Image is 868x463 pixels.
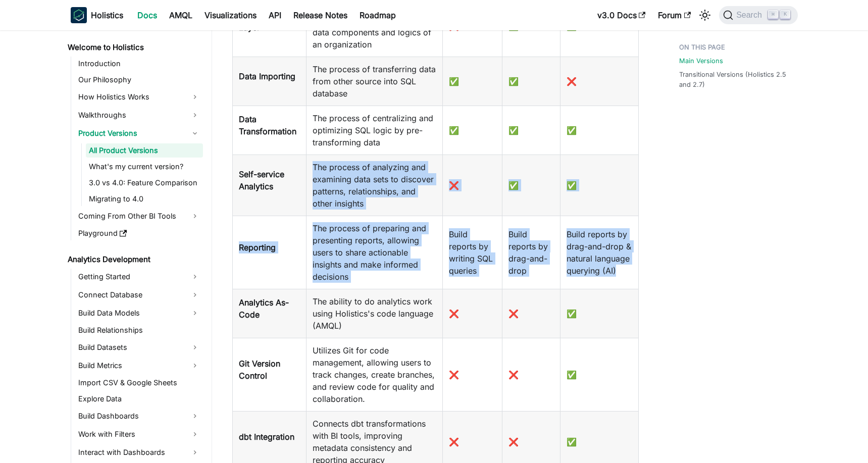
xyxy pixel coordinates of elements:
a: Build Datasets [75,339,203,355]
td: The process of centralizing and optimizing SQL logic by pre-transforming data [306,106,442,155]
a: Release Notes [287,7,353,23]
td: Utilizes Git for code management, allowing users to track changes, create branches, and review co... [306,338,442,411]
td: ❌ [502,338,560,411]
a: HolisticsHolistics [71,7,123,23]
a: Work with Filters [75,426,203,442]
strong: Git Version Control [239,358,280,381]
strong: Self-service Analytics [239,169,284,191]
td: Build reports by drag-and-drop [502,216,560,289]
a: Build Data Models [75,305,203,321]
a: Transitional Versions (Holistics 2.5 and 2.7) [679,70,792,89]
a: Walkthroughs [75,107,203,123]
a: Coming From Other BI Tools [75,208,203,224]
a: AMQL [163,7,198,23]
a: All Product Versions [86,143,203,158]
td: ✅ [502,155,560,216]
strong: Data Transformation [239,114,296,136]
kbd: K [780,10,790,19]
a: Visualizations [198,7,263,23]
a: 3.0 vs 4.0: Feature Comparison [86,176,203,190]
strong: Analytics As-Code [239,297,289,320]
a: How Holistics Works [75,89,203,105]
a: Main Versions [679,56,723,66]
a: Getting Started [75,269,203,285]
a: Forum [652,7,697,23]
strong: Reporting [239,242,276,252]
a: Docs [131,7,163,23]
a: v3.0 Docs [591,7,652,23]
a: Migrating to 4.0 [86,192,203,206]
a: Product Versions [75,125,203,141]
strong: dbt Integration [239,432,294,442]
a: API [263,7,287,23]
strong: Data Importing [239,71,295,81]
a: Playground [75,226,203,240]
td: The process of analyzing and examining data sets to discover patterns, relationships, and other i... [306,155,442,216]
td: ❌ [443,338,502,411]
a: What's my current version? [86,160,203,174]
td: The process of transferring data from other source into SQL database [306,57,442,106]
a: Import CSV & Google Sheets [75,376,203,390]
td: ✅ [560,289,638,338]
td: ✅ [502,106,560,155]
td: The process of preparing and presenting reports, allowing users to share actionable insights and ... [306,216,442,289]
td: ✅ [502,57,560,106]
td: Build reports by drag-and-drop & natural language querying (AI) [560,216,638,289]
img: Holistics [71,7,87,23]
b: Holistics [91,9,123,21]
td: ❌ [560,57,638,106]
a: Build Relationships [75,323,203,337]
td: ✅ [443,57,502,106]
a: Roadmap [353,7,402,23]
a: Introduction [75,57,203,71]
td: ❌ [502,289,560,338]
a: Analytics Development [65,252,203,267]
a: Build Metrics [75,357,203,374]
a: Connect Database [75,287,203,303]
td: The ability to do analytics work using Holistics's code language (AMQL) [306,289,442,338]
td: ✅ [560,338,638,411]
td: ❌ [443,289,502,338]
a: Build Dashboards [75,408,203,424]
a: Our Philosophy [75,73,203,87]
span: Search [733,11,768,20]
td: ✅ [443,106,502,155]
nav: Docs sidebar [61,30,212,463]
td: Build reports by writing SQL queries [443,216,502,289]
td: ✅ [560,106,638,155]
a: Welcome to Holistics [65,40,203,55]
a: Explore Data [75,392,203,406]
td: ❌ [443,155,502,216]
button: Search (Command+K) [719,6,797,24]
button: Switch between dark and light mode (currently light mode) [697,7,713,23]
kbd: ⌘ [768,10,778,19]
a: Interact with Dashboards [75,444,203,460]
td: ✅ [560,155,638,216]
